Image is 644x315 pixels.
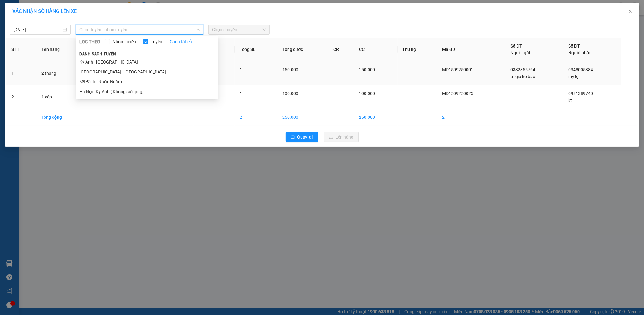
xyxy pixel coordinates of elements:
[568,44,580,48] span: Số ĐT
[354,38,398,61] th: CC
[286,132,318,142] button: rollbackQuay lại
[76,57,218,67] li: Kỳ Anh - [GEOGRAPHIC_DATA]
[6,38,36,61] th: STT
[212,25,266,34] span: Chọn chuyến
[36,38,87,61] th: Tên hàng
[568,67,593,72] span: 0348005884
[240,67,242,72] span: 1
[510,50,530,55] span: Người gửi
[359,91,375,96] span: 100.000
[79,38,100,45] span: LỌC THEO
[328,38,354,61] th: CR
[240,91,242,96] span: 1
[510,74,535,79] span: tri giá ko báo
[398,38,437,61] th: Thu hộ
[235,109,277,126] td: 2
[76,87,218,97] li: Hà Nội - Kỳ Anh ( Không sử dụng)
[79,25,200,34] span: Chọn tuyến - nhóm tuyến
[359,67,375,72] span: 150.000
[6,85,36,109] td: 2
[3,37,72,46] li: [PERSON_NAME]
[510,44,522,48] span: Số ĐT
[354,109,398,126] td: 250.000
[12,8,77,14] span: XÁC NHẬN SỐ HÀNG LÊN XE
[568,98,572,103] span: kt
[628,9,633,14] span: close
[76,77,218,87] li: Mỹ Đình - Nước Ngầm
[510,67,535,72] span: 0332355764
[3,46,72,54] li: In ngày: 09:12 15/09
[36,109,87,126] td: Tổng cộng
[76,67,218,77] li: [GEOGRAPHIC_DATA] - [GEOGRAPHIC_DATA]
[622,3,639,20] button: Close
[76,51,120,57] span: Danh sách tuyến
[148,38,165,45] span: Tuyến
[282,67,298,72] span: 150.000
[170,38,192,45] a: Chọn tất cả
[324,132,359,142] button: uploadLên hàng
[277,38,328,61] th: Tổng cước
[291,135,295,140] span: rollback
[13,26,62,33] input: 15/09/2025
[110,38,139,45] span: Nhóm tuyến
[235,38,277,61] th: Tổng SL
[277,109,328,126] td: 250.000
[568,50,592,55] span: Người nhận
[437,38,506,61] th: Mã GD
[36,61,87,85] td: 2 thung
[568,91,593,96] span: 0931389740
[297,134,313,140] span: Quay lại
[282,91,298,96] span: 100.000
[442,67,473,72] span: MD1509250001
[6,61,36,85] td: 1
[568,74,579,79] span: mỹ lệ
[196,28,200,31] span: down
[442,91,473,96] span: MD1509250025
[437,109,506,126] td: 2
[36,85,87,109] td: 1 xốp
